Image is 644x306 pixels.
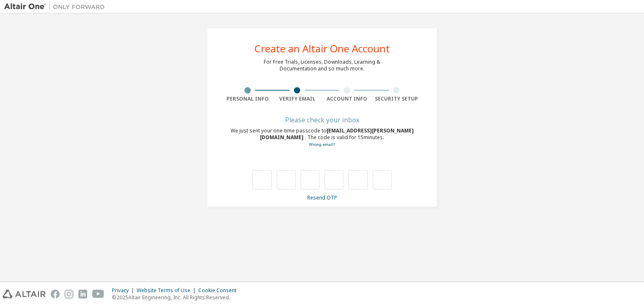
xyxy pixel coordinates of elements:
[4,3,109,11] img: Altair One
[264,59,380,72] div: For Free Trials, Licenses, Downloads, Learning & Documentation and so much more.
[51,290,60,298] img: facebook.svg
[3,290,46,298] img: altair_logo.svg
[307,194,337,201] a: Resend OTP
[92,290,104,298] img: youtube.svg
[372,96,422,102] div: Security Setup
[112,294,241,301] p: © 2025 Altair Engineering, Inc. All Rights Reserved.
[198,287,241,294] div: Cookie Consent
[223,127,421,148] div: We just sent your one-time passcode to . The code is valid for 15 minutes.
[223,117,421,122] div: Please check your inbox
[112,287,137,294] div: Privacy
[254,44,390,54] div: Create an Altair One Account
[309,142,335,147] a: Go back to the registration form
[137,287,198,294] div: Website Terms of Use
[65,290,73,298] img: instagram.svg
[78,290,87,298] img: linkedin.svg
[273,96,322,102] div: Verify Email
[223,96,273,102] div: Personal Info
[322,96,372,102] div: Account Info
[260,127,414,141] span: [EMAIL_ADDRESS][PERSON_NAME][DOMAIN_NAME]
